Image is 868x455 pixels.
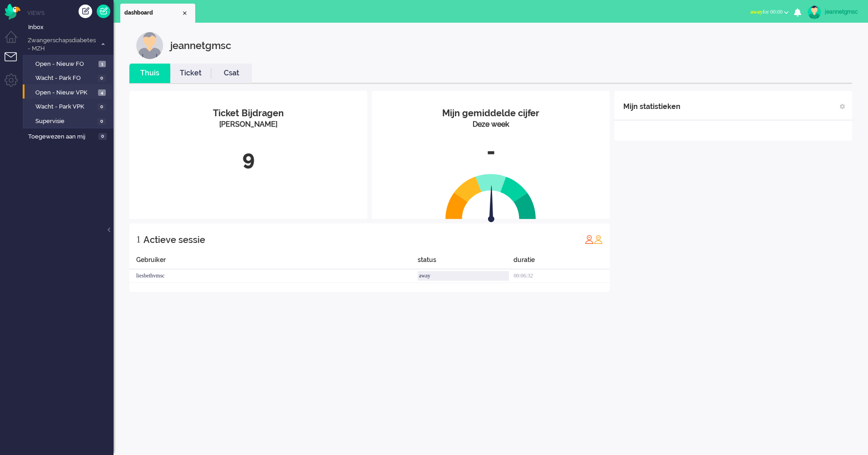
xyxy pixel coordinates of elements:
[26,101,113,111] a: Wacht - Park VPK 0
[170,68,211,79] a: Ticket
[26,22,113,32] a: Inbox
[129,255,418,269] div: Gebruiker
[98,104,106,110] span: 0
[98,118,106,125] span: 0
[120,4,195,23] li: Dashboard
[136,107,360,120] div: Ticket Bijdragen
[99,133,107,140] span: 0
[379,137,603,167] div: -
[136,32,163,59] img: customer.svg
[418,255,514,269] div: status
[124,9,181,17] span: dashboard
[27,9,113,17] li: Views
[750,9,783,15] span: for 00:00
[143,231,205,249] div: Actieve sessie
[806,5,859,19] a: jeannetgmsc
[35,74,95,83] span: Wacht - Park FO
[97,5,110,18] a: Quick Ticket
[5,4,20,20] img: flow_omnibird.svg
[170,32,231,59] div: jeannetgmsc
[745,5,794,19] button: awayfor 00:00
[445,173,536,219] img: semi_circle.svg
[35,60,96,69] span: Open - Nieuw FO
[136,119,360,130] div: [PERSON_NAME]
[211,68,252,79] a: Csat
[825,7,859,16] div: jeannetgmsc
[98,89,106,96] span: 4
[472,185,511,224] img: arrow.svg
[35,89,96,97] span: Open - Nieuw VPK
[136,230,141,248] div: 1
[99,61,106,68] span: 1
[379,119,603,130] div: Deze week
[35,117,95,126] span: Supervisie
[5,31,25,51] li: Dashboard menu
[28,133,96,141] span: Toegewezen aan mij
[26,59,113,69] a: Open - Nieuw FO 1
[5,74,25,94] li: Admin menu
[26,116,113,126] a: Supervisie 0
[98,75,106,82] span: 0
[379,107,603,120] div: Mijn gemiddelde cijfer
[136,143,360,173] div: 9
[623,98,681,116] div: Mijn statistieken
[585,235,594,244] img: profile_red.svg
[745,3,794,23] li: awayfor 00:00
[26,36,97,53] span: Zwangerschapsdiabetes - MZH
[129,269,418,283] div: liesbethvmsc
[418,271,509,281] div: away
[513,255,610,269] div: duratie
[808,5,821,19] img: avatar
[170,64,211,83] li: Ticket
[5,52,25,73] li: Tickets menu
[79,5,92,18] div: Creëer ticket
[26,131,113,141] a: Toegewezen aan mij 0
[26,73,113,83] a: Wacht - Park FO 0
[5,6,20,13] a: Omnidesk
[26,87,113,97] a: Open - Nieuw VPK 4
[181,10,188,17] div: Close tab
[35,103,95,111] span: Wacht - Park VPK
[513,269,610,283] div: 00:06:32
[129,68,170,79] a: Thuis
[750,9,763,15] span: away
[594,235,603,244] img: profile_orange.svg
[28,23,113,32] span: Inbox
[211,64,252,83] li: Csat
[129,64,170,83] li: Thuis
